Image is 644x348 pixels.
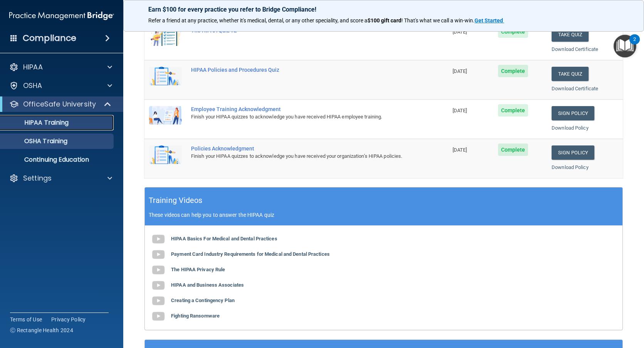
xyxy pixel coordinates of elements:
[151,278,166,293] img: gray_youtube_icon.38fcd6cc.png
[151,309,166,324] img: gray_youtube_icon.38fcd6cc.png
[23,33,76,44] h4: Compliance
[453,68,467,74] span: [DATE]
[151,293,166,309] img: gray_youtube_icon.38fcd6cc.png
[148,17,367,24] span: Refer a friend at any practice, whether it's medical, dental, or any other speciality, and score a
[191,67,409,73] div: HIPAA Policies and Procedures Quiz
[171,251,330,257] b: Payment Card Industry Requirements for Medical and Dental Practices
[401,17,475,24] span: ! That's what we call a win-win.
[453,29,467,35] span: [DATE]
[9,8,114,24] img: PMB logo
[552,27,589,42] button: Take Quiz
[552,106,594,120] a: Sign Policy
[171,282,244,288] b: HIPAA and Business Associates
[23,63,43,72] p: HIPAA
[23,174,52,183] p: Settings
[10,316,42,323] a: Terms of Use
[498,144,528,156] span: Complete
[151,231,166,247] img: gray_youtube_icon.38fcd6cc.png
[367,17,401,24] strong: $100 gift card
[191,112,409,122] div: Finish your HIPAA quizzes to acknowledge you have received HIPAA employee training.
[171,236,277,242] b: HIPAA Basics For Medical and Dental Practices
[475,17,503,24] strong: Get Started
[151,247,166,262] img: gray_youtube_icon.38fcd6cc.png
[9,81,112,90] a: OSHA
[498,104,528,117] span: Complete
[552,67,589,81] button: Take Quiz
[552,86,598,91] a: Download Certificate
[151,262,166,278] img: gray_youtube_icon.38fcd6cc.png
[552,125,589,131] a: Download Policy
[9,63,112,72] a: HIPAA
[614,35,636,57] button: Open Resource Center, 2 new notifications
[453,147,467,153] span: [DATE]
[51,316,86,323] a: Privacy Policy
[633,39,636,49] div: 2
[171,267,225,272] b: The HIPAA Privacy Rule
[5,119,69,127] p: HIPAA Training
[5,156,110,164] p: Continuing Education
[5,137,67,145] p: OSHA Training
[149,212,619,218] p: These videos can help you to answer the HIPAA quiz
[171,313,220,319] b: Fighting Ransomware
[552,145,594,160] a: Sign Policy
[453,108,467,113] span: [DATE]
[149,194,203,207] h5: Training Videos
[475,17,504,24] a: Get Started
[10,326,73,334] span: Ⓒ Rectangle Health 2024
[191,145,409,152] div: Policies Acknowledgment
[498,65,528,77] span: Complete
[9,174,112,183] a: Settings
[552,164,589,170] a: Download Policy
[191,106,409,112] div: Employee Training Acknowledgment
[23,100,96,109] p: OfficeSafe University
[148,6,619,13] p: Earn $100 for every practice you refer to Bridge Compliance!
[9,100,112,109] a: OfficeSafe University
[171,297,235,303] b: Creating a Contingency Plan
[552,46,598,52] a: Download Certificate
[191,152,409,161] div: Finish your HIPAA quizzes to acknowledge you have received your organization’s HIPAA policies.
[23,81,42,90] p: OSHA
